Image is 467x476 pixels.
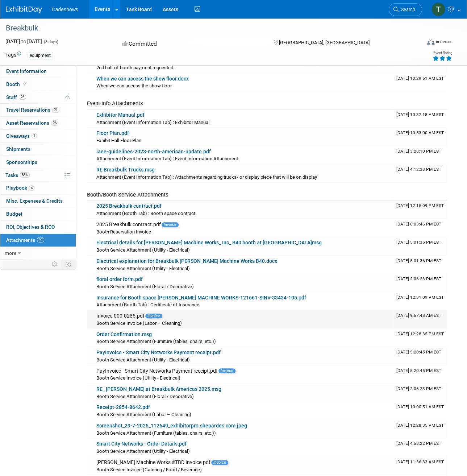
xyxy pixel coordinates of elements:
[96,156,238,161] span: Attachment (Event Information Tab) : Event Information Attachment
[96,138,141,143] span: Exhibit Hall Floor Plan
[51,7,78,12] span: Tradeshows
[96,448,190,454] span: Booth Service Attachment (Utility - Electrical)
[28,52,53,59] div: equipment
[96,258,277,264] a: Electrical explanation for Breakbulk [PERSON_NAME] Machine Works B40.docx
[393,274,447,292] td: Upload Timestamp
[96,167,155,173] a: RE Breakbulk Trucks.msg
[6,237,44,243] span: Attachments
[120,38,262,50] div: Committed
[96,386,221,392] a: RE_ [PERSON_NAME] at Breakbulk Americas 2025.msg
[96,313,391,319] div: Invoice-000-0285.pdf
[96,65,174,70] span: 2nd half of booth payment requested.
[211,460,228,465] span: Invoice
[0,208,76,220] a: Budget
[6,107,59,113] span: Travel Reservations
[431,3,445,16] img: Tyler Wright
[396,203,444,208] span: Upload Timestamp
[393,329,447,347] td: Upload Timestamp
[396,258,441,263] span: Upload Timestamp
[393,438,447,456] td: Upload Timestamp
[96,211,195,216] span: Attachment (Booth Tab) : Booth space contract
[96,149,211,154] a: iaee-guidelines-2023-north-american-update.pdf
[96,112,145,118] a: Exhibitor Manual.pdf
[396,222,441,227] span: Upload Timestamp
[20,38,27,44] span: to
[396,423,444,428] span: Upload Timestamp
[96,130,129,136] a: Floor Plan.pdf
[5,51,21,59] td: Tags
[0,195,76,207] a: Misc. Expenses & Credits
[96,247,190,253] span: Booth Service Attachment (Utility - Electrical)
[96,441,187,447] a: Smart City Networks - Order Details.pdf
[393,109,447,128] td: Upload Timestamp
[0,182,76,194] a: Playbook4
[396,386,441,391] span: Upload Timestamp
[6,146,30,152] span: Shipments
[96,276,143,282] a: floral order form.pdf
[6,68,47,74] span: Event Information
[96,339,216,344] span: Booth Service Attachment (Furniture (tables, chairs, etc.))
[96,430,216,436] span: Booth Service Attachment (Furniture (tables, chairs, etc.))
[6,94,26,100] span: Staff
[389,3,422,16] a: Search
[20,172,30,178] span: 88%
[29,185,34,191] span: 4
[96,368,391,374] div: PayInvoice - Smart City Networks Payment receipt.pdf
[32,133,37,138] span: 1
[5,250,16,256] span: more
[96,357,190,363] span: Booth Service Attachment (Utility - Electrical)
[96,266,190,271] span: Booth Service Attachment (Utility - Electrical)
[96,320,182,326] span: Booth Service Invoice (Labor – Cleaning)
[0,130,76,142] a: Giveaways1
[387,38,453,49] div: Event Format
[96,222,391,228] div: 2025 Breakbulk contract.pdf
[96,375,180,381] span: Booth Service Invoice (Utility - Electrical)
[393,292,447,310] td: Upload Timestamp
[0,221,76,233] a: ROI, Objectives & ROO
[396,240,441,245] span: Upload Timestamp
[3,22,414,35] div: Breakbulk
[96,459,391,466] div: [PERSON_NAME] Machine Works #TBD Invoice.pdf
[393,200,447,219] td: Upload Timestamp
[96,76,189,82] a: When we can access the show floor.docx
[6,198,63,204] span: Misc. Expenses & Credits
[393,256,447,274] td: Upload Timestamp
[393,128,447,146] td: Upload Timestamp
[396,459,444,464] span: Upload Timestamp
[96,423,247,429] a: Screenshot_29-7-2025_112649_exhibitorpro.shepardes.com.jpeg
[0,169,76,182] a: Tasks88%
[393,146,447,164] td: Upload Timestamp
[0,143,76,156] a: Shipments
[396,130,444,135] span: Upload Timestamp
[393,310,447,328] td: Upload Timestamp
[96,412,191,417] span: Booth Service Attachment (Labor – Cleaning)
[396,112,444,117] span: Upload Timestamp
[0,65,76,78] a: Event Information
[393,457,447,475] td: Upload Timestamp
[96,83,172,88] span: When we can access the show floor
[396,295,444,300] span: Upload Timestamp
[52,107,59,113] span: 21
[399,7,415,12] span: Search
[87,191,168,198] span: Booth/Booth Service Attachments
[396,76,444,81] span: Upload Timestamp
[96,203,162,209] a: 2025 Breakbulk contract.pdf
[61,260,76,269] td: Toggle Event Tabs
[23,82,27,86] i: Booth reservation complete
[6,224,55,230] span: ROI, Objectives & ROO
[96,229,151,235] span: Booth Reservation Invoice
[396,368,441,373] span: Upload Timestamp
[6,159,37,165] span: Sponsorships
[279,40,369,45] span: [GEOGRAPHIC_DATA], [GEOGRAPHIC_DATA]
[396,313,441,318] span: Upload Timestamp
[6,185,34,191] span: Playbook
[96,174,317,180] span: Attachment (Event Information Tab) : Attachments regarding trucks/ or display piece that will be ...
[0,247,76,260] a: more
[6,133,37,139] span: Giveaways
[96,404,150,410] a: Receipt-2854-8642.pdf
[5,172,30,178] span: Tasks
[218,368,235,373] span: Invoice
[393,73,447,91] td: Upload Timestamp
[51,120,58,126] span: 26
[435,39,453,45] div: In-Person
